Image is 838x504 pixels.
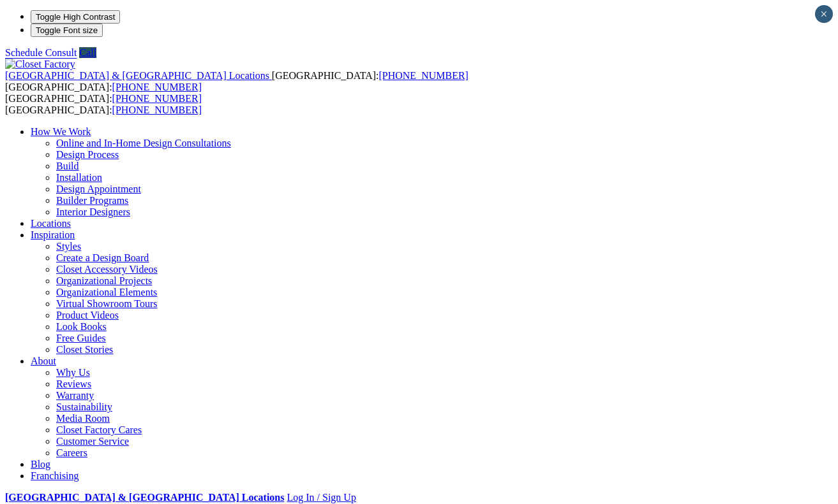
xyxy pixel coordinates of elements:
a: Builder Programs [56,195,128,206]
a: [PHONE_NUMBER] [378,70,468,81]
a: Log In / Sign Up [287,492,355,503]
a: Free Guides [56,333,106,343]
a: Closet Accessory Videos [56,264,158,275]
a: Closet Stories [56,344,113,355]
a: Call [79,47,96,58]
a: [GEOGRAPHIC_DATA] & [GEOGRAPHIC_DATA] Locations [5,70,272,81]
a: Build [56,161,79,171]
a: Warranty [56,390,94,401]
a: [PHONE_NUMBER] [112,82,202,92]
a: Styles [56,241,81,252]
a: Customer Service [56,436,129,447]
button: Toggle Font size [31,24,103,37]
a: [PHONE_NUMBER] [112,104,202,115]
a: Design Process [56,149,119,160]
a: Franchising [31,470,79,481]
a: Blog [31,459,50,470]
a: Media Room [56,413,110,424]
button: Toggle High Contrast [31,10,120,24]
span: [GEOGRAPHIC_DATA]: [GEOGRAPHIC_DATA]: [5,70,468,92]
a: Virtual Showroom Tours [56,298,158,309]
a: Look Books [56,321,107,332]
a: [PHONE_NUMBER] [112,93,202,104]
a: Organizational Projects [56,275,152,286]
a: Closet Factory Cares [56,424,142,435]
a: Sustainability [56,401,112,412]
span: [GEOGRAPHIC_DATA] & [GEOGRAPHIC_DATA] Locations [5,70,269,81]
a: Inspiration [31,229,75,240]
button: Close [815,5,833,23]
a: Reviews [56,378,91,389]
a: [GEOGRAPHIC_DATA] & [GEOGRAPHIC_DATA] Locations [5,492,284,503]
span: Toggle Font size [36,25,98,35]
a: About [31,356,56,366]
a: Create a Design Board [56,252,149,263]
span: Toggle High Contrast [36,12,115,22]
a: Online and In-Home Design Consultations [56,138,231,148]
a: Locations [31,218,71,229]
a: Organizational Elements [56,287,157,298]
a: Schedule Consult [5,47,77,58]
a: Interior Designers [56,206,130,217]
a: Product Videos [56,310,119,320]
img: Closet Factory [5,59,75,70]
span: [GEOGRAPHIC_DATA]: [GEOGRAPHIC_DATA]: [5,93,202,115]
a: Installation [56,172,102,183]
a: Careers [56,447,87,458]
a: How We Work [31,126,91,137]
a: Why Us [56,367,90,378]
a: Design Appointment [56,184,141,194]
